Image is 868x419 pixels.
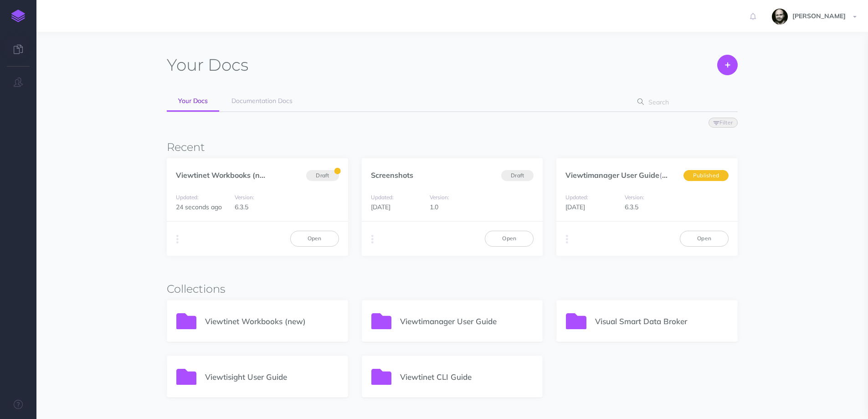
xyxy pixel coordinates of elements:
img: icon-folder.svg [176,313,197,329]
small: Version: [625,194,644,201]
span: Your Docs [178,97,208,105]
span: 1.0 [430,203,438,211]
i: More actions [371,233,374,246]
span: [DATE] [565,203,585,211]
img: icon-folder.svg [566,313,586,329]
small: Version: [430,194,449,201]
span: [PERSON_NAME] [788,12,850,20]
p: Viewtimanager User Guide [400,315,534,327]
span: (en) [659,171,673,180]
a: Screenshots [371,171,413,180]
span: 24 seconds ago [176,203,222,211]
a: Viewtinet Workbooks (n... [176,171,265,180]
span: 6.3.5 [235,203,248,211]
span: 6.3.5 [625,203,638,211]
img: icon-folder.svg [371,313,392,329]
button: Filter [709,118,738,128]
i: More actions [176,233,179,246]
span: [DATE] [371,203,390,211]
h1: Docs [167,55,248,75]
img: logo-mark.svg [11,10,25,22]
i: More actions [566,233,568,246]
p: Viewtinet CLI Guide [400,371,534,383]
p: Visual Smart Data Broker [595,315,729,327]
img: fYsxTL7xyiRwVNfLOwtv2ERfMyxBnxhkboQPdXU4.jpeg [772,9,788,25]
small: Updated: [371,194,394,201]
small: Updated: [565,194,588,201]
a: Open [485,231,534,246]
p: Viewtisight User Guide [205,371,339,383]
input: Search [646,94,724,110]
h3: Collections [167,283,738,295]
img: icon-folder.svg [371,369,392,385]
img: icon-folder.svg [176,369,197,385]
a: Open [290,231,339,246]
span: Your [167,55,204,75]
span: Documentation Docs [231,97,293,105]
a: Viewtimanager User Guide(en) [565,171,673,180]
p: Viewtinet Workbooks (new) [205,315,339,327]
a: Documentation Docs [220,91,304,111]
small: Updated: [176,194,199,201]
a: Open [680,231,729,246]
small: Version: [235,194,254,201]
h3: Recent [167,141,738,153]
a: Your Docs [167,91,219,112]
